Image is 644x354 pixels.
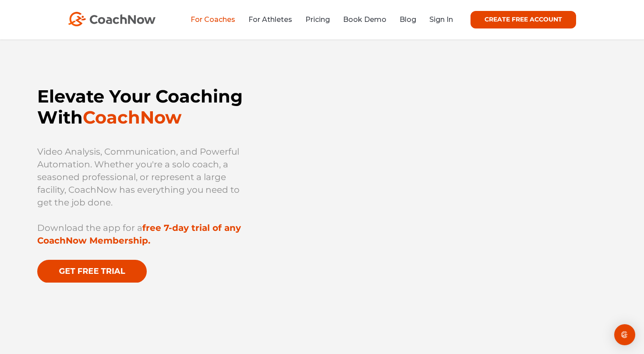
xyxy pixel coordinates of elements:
img: GET FREE TRIAL [37,260,147,283]
p: Download the app for a [37,222,253,247]
a: Sign In [429,15,453,24]
iframe: YouTube video player [288,88,607,270]
a: Pricing [305,15,330,24]
img: CoachNow Logo [68,12,156,26]
a: CREATE FREE ACCOUNT [471,11,576,28]
a: For Athletes [248,15,292,24]
div: Open Intercom Messenger [614,324,635,345]
a: Blog [400,15,416,24]
a: For Coaches [191,15,235,24]
p: Video Analysis, Communication, and Powerful Automation. Whether you're a solo coach, a seasoned p... [37,145,253,209]
a: Book Demo [343,15,386,24]
strong: free 7-day trial of any CoachNow Membership. [37,223,241,246]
